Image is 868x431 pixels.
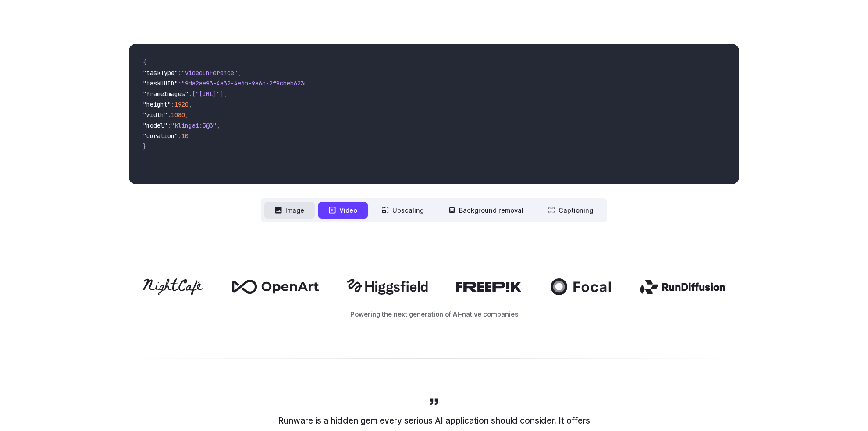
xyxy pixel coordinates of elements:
span: , [217,121,220,129]
span: : [178,69,181,77]
span: [ [192,90,196,98]
span: : [189,90,192,98]
button: Video [318,202,368,219]
span: , [185,111,189,119]
span: "videoInference" [181,69,238,77]
span: : [178,79,181,87]
span: : [167,111,171,119]
span: 1080 [171,111,185,119]
span: "width" [143,111,167,119]
span: : [178,132,181,140]
span: "frameImages" [143,90,189,98]
span: "klingai:5@3" [171,121,217,129]
button: Image [264,202,315,219]
span: 10 [181,132,189,140]
span: ] [220,90,224,98]
p: Powering the next generation of AI-native companies [129,309,739,319]
span: , [224,90,227,98]
span: : [171,100,174,108]
button: Captioning [537,202,604,219]
span: "[URL]" [196,90,220,98]
span: { [143,58,146,66]
span: , [238,69,241,77]
span: "height" [143,100,171,108]
span: "taskUUID" [143,79,178,87]
button: Upscaling [371,202,434,219]
button: Background removal [438,202,534,219]
span: "taskType" [143,69,178,77]
span: 1920 [174,100,189,108]
span: } [143,142,146,150]
span: , [189,100,192,108]
span: : [167,121,171,129]
span: "duration" [143,132,178,140]
span: "model" [143,121,167,129]
span: "9da2ae93-4a32-4e6b-9a6c-2f9cbeb62301" [181,79,315,87]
